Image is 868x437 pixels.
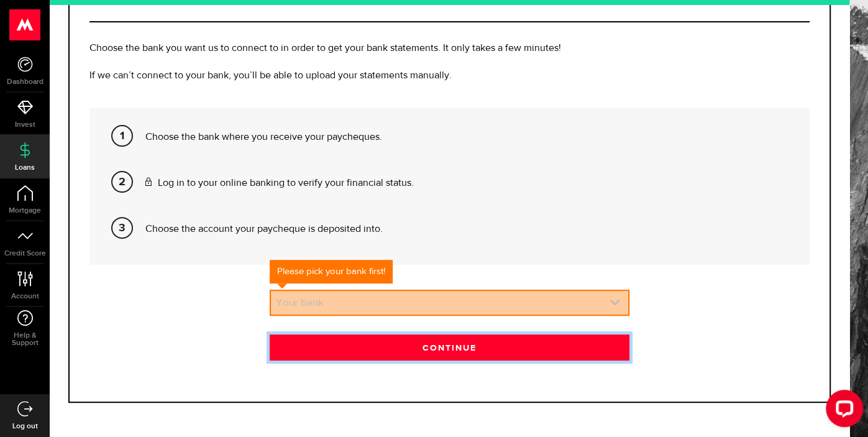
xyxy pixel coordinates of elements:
[89,41,810,56] p: Choose the bank you want us to connect to in order to get your bank statements. It only takes a f...
[270,260,393,283] div: Please pick your bank first!
[145,130,800,145] p: Choose the bank where you receive your paycheques.
[270,334,630,361] button: Continue
[816,385,868,437] iframe: LiveChat chat widget
[145,176,800,191] p: Log in to your online banking to verify your financial status.
[145,222,800,237] p: Choose the account your paycheque is deposited into.
[89,68,810,83] p: If we can’t connect to your bank, you’ll be able to upload your statements manually.
[271,291,629,315] a: expand select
